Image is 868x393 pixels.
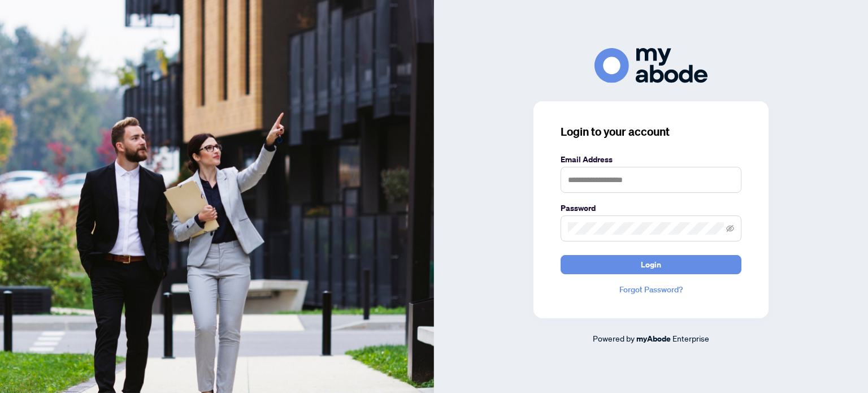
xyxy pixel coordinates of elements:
[726,224,734,232] span: eye-invisible
[593,333,635,343] span: Powered by
[672,333,709,343] span: Enterprise
[594,48,708,83] img: ma-logo
[561,153,741,166] label: Email Address
[561,124,741,140] h3: Login to your account
[561,283,741,296] a: Forgot Password?
[636,332,671,345] a: myAbode
[561,255,741,274] button: Login
[561,202,741,214] label: Password
[641,256,661,274] span: Login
